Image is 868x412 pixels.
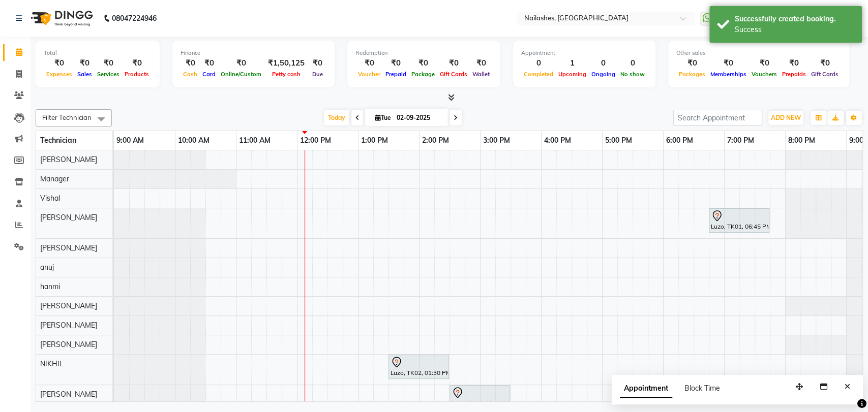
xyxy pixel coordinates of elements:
span: Expenses [44,71,75,78]
div: Luzo, TK03, 02:30 PM-03:30 PM, Restoration - Removal of Extension (Hand) [451,387,509,408]
span: NIKHIL [40,359,64,368]
a: 4:00 PM [542,133,574,148]
a: 11:00 AM [236,133,273,148]
div: ₹0 [809,57,841,69]
div: 1 [556,57,589,69]
a: 10:00 AM [175,133,212,148]
div: Success [735,24,854,35]
a: 9:00 AM [114,133,146,148]
a: 5:00 PM [603,133,635,148]
span: Card [200,71,218,78]
div: Redemption [355,49,492,57]
span: Filter Technician [42,113,92,121]
span: Ongoing [589,71,618,78]
div: ₹0 [218,57,264,69]
div: ₹1,50,125 [264,57,309,69]
span: [PERSON_NAME] [40,213,97,222]
span: Completed [521,71,556,78]
span: ADD NEW [771,114,801,121]
span: hanmi [40,282,60,291]
input: Search Appointment [673,110,762,125]
div: Luzo, TK02, 01:30 PM-02:30 PM, Nail Extension - Acrylic (Hand) [390,356,448,377]
a: 8:00 PM [786,133,818,148]
span: Prepaid [383,71,409,78]
span: Tue [373,114,394,121]
div: Successfully created booking. [735,14,854,24]
span: [PERSON_NAME] [40,340,97,349]
div: Appointment [521,49,647,57]
span: Cash [181,71,200,78]
span: Block Time [684,384,720,393]
button: ADD NEW [768,111,803,125]
div: ₹0 [44,57,75,69]
a: 7:00 PM [725,133,757,148]
span: Packages [676,71,708,78]
span: Vouchers [749,71,780,78]
div: Finance [181,49,326,57]
div: ₹0 [437,57,470,69]
span: Petty cash [270,71,303,78]
span: Products [122,71,152,78]
div: Luzo, TK01, 06:45 PM-07:45 PM, Nail Extension - Acrylic (Hand) [710,210,768,231]
div: ₹0 [200,57,218,69]
img: logo [26,4,96,33]
a: 6:00 PM [664,133,696,148]
div: ₹0 [309,57,326,69]
div: ₹0 [383,57,409,69]
div: Total [44,49,152,57]
span: No show [618,71,647,78]
div: 0 [618,57,647,69]
input: 2025-09-02 [394,110,444,125]
div: ₹0 [122,57,152,69]
span: Vishal [40,194,60,203]
span: [PERSON_NAME] [40,301,97,310]
div: ₹0 [749,57,780,69]
a: 12:00 PM [297,133,334,148]
span: Services [95,71,122,78]
span: Gift Cards [809,71,841,78]
span: Manager [40,174,69,183]
b: 08047224946 [112,4,157,33]
span: Online/Custom [218,71,264,78]
div: ₹0 [470,57,492,69]
span: Prepaids [780,71,809,78]
span: Voucher [355,71,383,78]
div: 0 [521,57,556,69]
div: ₹0 [708,57,749,69]
span: [PERSON_NAME] [40,243,97,252]
span: Due [310,71,325,78]
div: ₹0 [409,57,437,69]
div: ₹0 [676,57,708,69]
a: 3:00 PM [481,133,513,148]
div: ₹0 [355,57,383,69]
span: Package [409,71,437,78]
div: ₹0 [181,57,200,69]
span: Appointment [620,379,672,398]
div: 0 [589,57,618,69]
span: [PERSON_NAME] [40,155,97,164]
span: Technician [40,136,76,145]
span: Today [324,110,349,125]
a: 1:00 PM [358,133,391,148]
div: ₹0 [95,57,122,69]
span: Upcoming [556,71,589,78]
div: ₹0 [75,57,95,69]
div: Other sales [676,49,841,57]
div: ₹0 [780,57,809,69]
span: anuj [40,263,54,272]
span: Gift Cards [437,71,470,78]
span: Wallet [470,71,492,78]
span: Memberships [708,71,749,78]
span: [PERSON_NAME] [40,321,97,330]
span: Sales [75,71,95,78]
a: 2:00 PM [420,133,452,148]
button: Close [840,379,855,395]
span: [PERSON_NAME] [40,390,97,399]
